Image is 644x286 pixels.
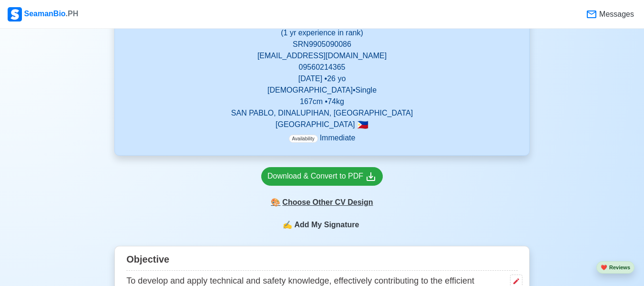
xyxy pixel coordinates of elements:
[126,96,518,107] p: 167 cm • 74 kg
[8,7,22,21] img: Logo
[601,265,607,270] span: heart
[126,39,518,50] p: SRN 9905090086
[126,73,518,85] p: [DATE] • 26 yo
[261,193,383,212] div: Choose Other CV Design
[597,9,634,20] span: Messages
[267,170,377,182] div: Download & Convert to PDF
[271,197,280,208] span: paint
[8,7,78,21] div: SeamanBio
[289,135,318,143] span: Availability
[596,261,634,274] button: heartReviews
[126,250,518,271] div: Objective
[126,27,518,39] p: (1 yr experience in rank)
[357,120,368,129] span: 🇵🇭
[292,219,361,231] span: Add My Signature
[126,62,518,73] p: 09560214365
[126,119,518,130] p: [GEOGRAPHIC_DATA]
[126,85,518,96] p: [DEMOGRAPHIC_DATA] • Single
[289,132,356,144] p: Immediate
[126,50,518,62] p: [EMAIL_ADDRESS][DOMAIN_NAME]
[126,107,518,119] p: SAN PABLO, DINALUPIHAN, [GEOGRAPHIC_DATA]
[261,167,383,186] a: Download & Convert to PDF
[66,10,79,18] span: .PH
[283,219,292,231] span: sign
